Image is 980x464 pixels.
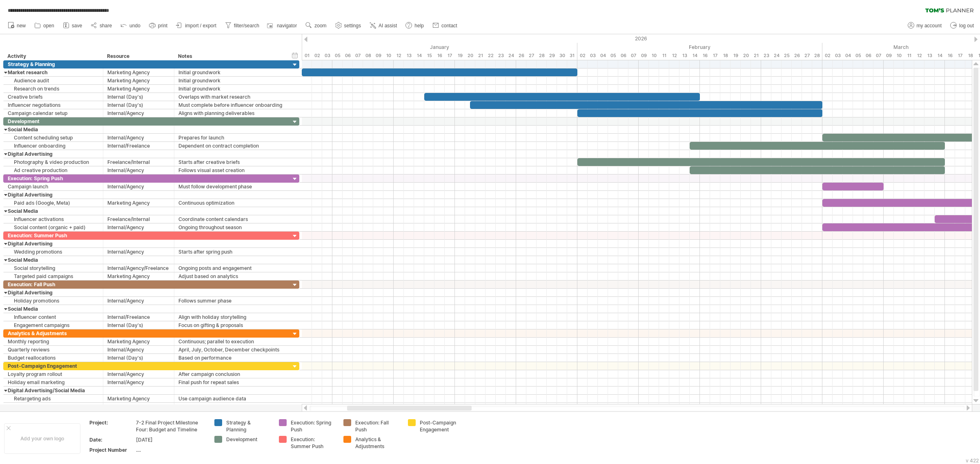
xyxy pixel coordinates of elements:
[89,419,134,426] div: Project:
[107,142,170,150] div: Internal/Freelance
[465,51,475,60] div: Tuesday, 20 January 2026
[8,199,99,207] div: Paid ads (Google, Meta)
[302,43,577,51] div: January 2026
[107,264,170,272] div: Internal/Agency/Freelance
[700,51,710,60] div: Monday, 16 February 2026
[8,354,99,362] div: Budget reallocations
[863,51,873,60] div: Friday, 6 March 2026
[178,183,286,190] div: Must follow development phase
[577,43,822,51] div: February 2026
[178,272,286,280] div: Adjust based on analytics
[178,395,286,402] div: Use campaign audience data
[178,166,286,174] div: Follows visual asset creation
[312,51,322,60] div: Friday, 2 January 2026
[8,329,99,337] div: Analytics & Adjustments
[843,51,853,60] div: Wednesday, 4 March 2026
[178,248,286,256] div: Starts after spring push
[659,51,669,60] div: Wednesday, 11 February 2026
[178,158,286,166] div: Starts after creative briefs
[434,51,445,60] div: Friday, 16 January 2026
[226,436,271,443] div: Development
[373,51,383,60] div: Friday, 9 January 2026
[178,378,286,386] div: Final push for repeat sales
[4,423,80,454] div: Add your own logo
[178,297,286,305] div: Follows summer phase
[6,20,28,31] a: new
[107,85,170,93] div: Marketing Agency
[107,215,170,223] div: Freelance/Internal
[8,166,99,174] div: Ad creative production
[894,51,904,60] div: Tuesday, 10 March 2026
[118,20,143,31] a: undo
[379,23,397,29] span: AI assist
[761,51,771,60] div: Monday, 23 February 2026
[107,183,170,190] div: Internal/Agency
[802,51,812,60] div: Friday, 27 February 2026
[100,23,112,29] span: share
[107,134,170,141] div: Internal/Agency
[966,457,979,464] div: v 422
[178,52,286,60] div: Notes
[8,305,99,313] div: Social Media
[8,101,99,109] div: Influencer negotiations
[302,51,312,60] div: Thursday, 1 January 2026
[89,446,134,453] div: Project Number
[8,378,99,386] div: Holiday email marketing
[965,51,976,60] div: Wednesday, 18 March 2026
[178,264,286,272] div: Ongoing posts and engagement
[178,223,286,231] div: Ongoing throughout season
[720,51,731,60] div: Wednesday, 18 February 2026
[475,51,486,60] div: Wednesday, 21 January 2026
[7,52,98,60] div: Activity
[107,297,170,305] div: Internal/Agency
[547,51,557,60] div: Thursday, 29 January 2026
[8,256,99,264] div: Social Media
[107,68,170,76] div: Marketing Agency
[89,20,114,31] a: share
[955,51,965,60] div: Tuesday, 17 March 2026
[107,52,169,60] div: Resource
[178,313,286,321] div: Align with holiday storytelling
[314,23,326,29] span: zoom
[178,370,286,378] div: After campaign conclusion
[367,20,399,31] a: AI assist
[496,51,506,60] div: Friday, 23 January 2026
[107,313,170,321] div: Internal/Freelance
[792,51,802,60] div: Thursday, 26 February 2026
[178,77,286,84] div: Initial groundwork
[430,20,460,31] a: contact
[353,51,363,60] div: Wednesday, 7 January 2026
[178,338,286,345] div: Continuous; parallel to execution
[8,158,99,166] div: Photography & video production
[598,51,608,60] div: Wednesday, 4 February 2026
[332,51,343,60] div: Monday, 5 January 2026
[8,93,99,101] div: Creative briefs
[8,175,99,182] div: Execution: Spring Push
[8,362,99,370] div: Post-Campaign Engagement
[8,223,99,231] div: Social content (organic + paid)
[43,23,54,29] span: open
[8,264,99,272] div: Social storytelling
[935,51,945,60] div: Saturday, 14 March 2026
[223,20,262,31] a: filter/search
[771,51,782,60] div: Tuesday, 24 February 2026
[924,51,935,60] div: Friday, 13 March 2026
[178,346,286,354] div: April, July, October, December checkpoints
[8,297,99,305] div: Holiday promotions
[959,23,974,29] span: log out
[8,281,99,288] div: Execution: Fall Push
[455,51,465,60] div: Monday, 19 January 2026
[445,51,455,60] div: Saturday, 17 January 2026
[61,20,85,31] a: save
[226,419,271,433] div: Strategy & Planning
[822,51,833,60] div: Monday, 2 March 2026
[906,20,944,31] a: my account
[8,272,99,280] div: Targeted paid campaigns
[8,77,99,84] div: Audience audit
[577,51,588,60] div: Monday, 2 February 2026
[8,109,99,117] div: Campaign calendar setup
[178,109,286,117] div: Aligns with planning deliverables
[234,23,259,29] span: filter/search
[904,51,914,60] div: Wednesday, 11 March 2026
[355,419,400,433] div: Execution: Fall Push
